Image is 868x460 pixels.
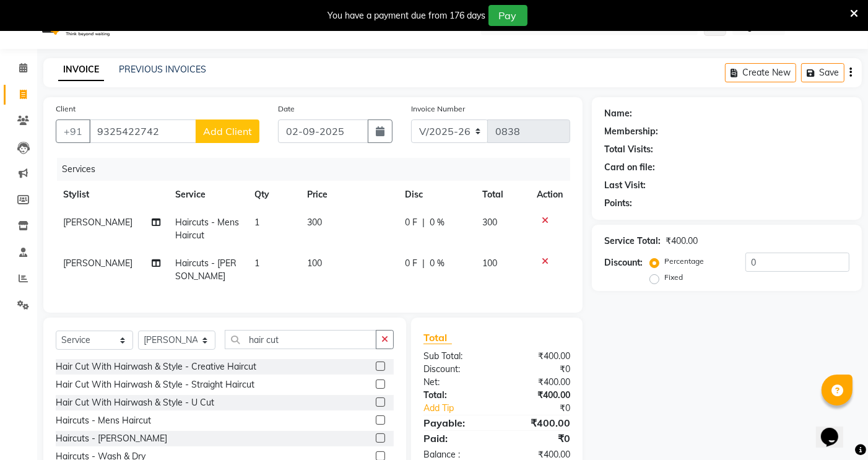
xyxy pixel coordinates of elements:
[497,376,580,389] div: ₹400.00
[56,414,151,427] div: Haircuts - Mens Haircut
[56,360,256,373] div: Hair Cut With Hairwash & Style - Creative Haircut
[801,63,844,82] button: Save
[604,197,632,210] div: Points:
[56,119,90,143] button: +91
[604,143,653,156] div: Total Visits:
[422,216,425,229] span: |
[405,257,417,270] span: 0 F
[247,181,300,209] th: Qty
[254,258,259,269] span: 1
[430,257,445,270] span: 0 %
[175,217,239,241] span: Haircuts - Mens Haircut
[497,389,580,402] div: ₹400.00
[604,179,646,192] div: Last Visit:
[497,415,580,430] div: ₹400.00
[168,181,247,209] th: Service
[307,217,322,228] span: 300
[397,181,475,209] th: Disc
[414,402,511,415] a: Add Tip
[300,181,397,209] th: Price
[119,64,206,75] a: PREVIOUS INVOICES
[328,9,486,22] div: You have a payment due from 176 days
[56,432,167,445] div: Haircuts - [PERSON_NAME]
[604,256,643,269] div: Discount:
[725,63,796,82] button: Create New
[666,235,698,248] div: ₹400.00
[278,103,295,115] label: Date
[254,217,259,228] span: 1
[604,161,655,174] div: Card on file:
[511,402,579,415] div: ₹0
[497,363,580,376] div: ₹0
[56,103,76,115] label: Client
[414,350,497,363] div: Sub Total:
[604,107,632,120] div: Name:
[488,5,527,26] button: Pay
[63,217,132,228] span: [PERSON_NAME]
[56,181,168,209] th: Stylist
[422,257,425,270] span: |
[405,216,417,229] span: 0 F
[89,119,196,143] input: Search by Name/Mobile/Email/Code
[307,258,322,269] span: 100
[604,125,658,138] div: Membership:
[414,431,497,446] div: Paid:
[604,235,661,248] div: Service Total:
[423,331,452,344] span: Total
[497,431,580,446] div: ₹0
[58,59,104,81] a: INVOICE
[475,181,529,209] th: Total
[175,258,237,282] span: Haircuts - [PERSON_NAME]
[203,125,252,137] span: Add Client
[482,217,497,228] span: 300
[664,272,683,283] label: Fixed
[430,216,445,229] span: 0 %
[196,119,259,143] button: Add Client
[664,256,704,267] label: Percentage
[482,258,497,269] span: 100
[816,410,856,448] iframe: chat widget
[497,350,580,363] div: ₹400.00
[411,103,465,115] label: Invoice Number
[56,378,254,391] div: Hair Cut With Hairwash & Style - Straight Haircut
[56,396,214,409] div: Hair Cut With Hairwash & Style - U Cut
[414,363,497,376] div: Discount:
[414,415,497,430] div: Payable:
[414,376,497,389] div: Net:
[225,330,376,349] input: Search or Scan
[414,389,497,402] div: Total:
[529,181,570,209] th: Action
[63,258,132,269] span: [PERSON_NAME]
[57,158,579,181] div: Services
